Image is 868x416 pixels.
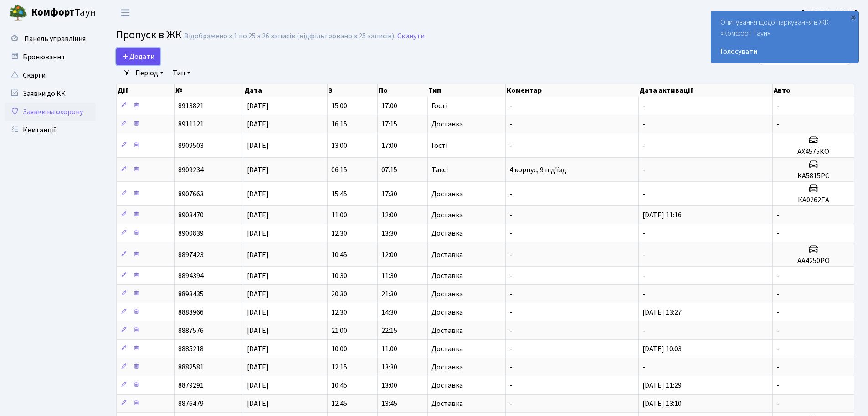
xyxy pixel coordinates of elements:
[509,399,512,409] span: -
[642,189,645,199] span: -
[178,165,204,175] span: 8909234
[509,307,512,317] span: -
[642,250,645,260] span: -
[247,326,269,336] span: [DATE]
[776,228,779,238] span: -
[331,228,347,238] span: 12:30
[243,84,327,97] th: Дата
[178,380,204,390] span: 8879291
[642,141,645,151] span: -
[642,210,682,220] span: [DATE] 11:16
[378,84,428,97] th: По
[776,196,850,205] h5: КА0262ЕА
[117,84,175,97] th: Дії
[247,119,269,129] span: [DATE]
[776,326,779,336] span: -
[331,119,347,129] span: 16:15
[720,46,849,57] a: Голосувати
[381,344,397,354] span: 11:00
[178,101,204,111] span: 8913821
[381,119,397,129] span: 17:15
[184,32,395,41] div: Відображено з 1 по 25 з 26 записів (відфільтровано з 25 записів).
[381,101,397,111] span: 17:00
[247,250,269,260] span: [DATE]
[431,190,463,198] span: Доставка
[431,345,463,353] span: Доставка
[509,189,512,199] span: -
[331,399,347,409] span: 12:45
[175,84,243,97] th: №
[331,250,347,260] span: 10:45
[331,271,347,281] span: 10:30
[642,344,682,354] span: [DATE] 10:03
[247,271,269,281] span: [DATE]
[381,165,397,175] span: 07:15
[331,165,347,175] span: 06:15
[247,380,269,390] span: [DATE]
[776,307,779,317] span: -
[132,65,167,81] a: Період
[247,228,269,238] span: [DATE]
[381,307,397,317] span: 14:30
[178,210,204,220] span: 8903470
[31,5,96,21] span: Таун
[431,142,447,149] span: Гості
[776,147,850,156] h5: АХ4575КО
[381,250,397,260] span: 12:00
[431,166,448,174] span: Таксі
[5,84,96,103] a: Заявки до КК
[5,121,96,139] a: Квитанції
[509,141,512,151] span: -
[642,307,682,317] span: [DATE] 13:27
[431,121,463,128] span: Доставка
[397,32,425,41] a: Скинути
[776,344,779,354] span: -
[711,11,858,63] div: Опитування щодо паркування в ЖК «Комфорт Таун»
[776,101,779,111] span: -
[642,228,645,238] span: -
[642,271,645,281] span: -
[381,362,397,372] span: 13:30
[178,307,204,317] span: 8888966
[178,326,204,336] span: 8887576
[331,326,347,336] span: 21:00
[381,289,397,299] span: 21:30
[178,362,204,372] span: 8882581
[431,272,463,279] span: Доставка
[509,271,512,281] span: -
[431,102,447,110] span: Гості
[114,5,137,20] button: Переключити навігацію
[509,362,512,372] span: -
[506,84,639,97] th: Коментар
[178,289,204,299] span: 8893435
[509,165,566,175] span: 4 корпус, 9 під'їзд
[5,103,96,121] a: Заявки на охорону
[5,66,96,84] a: Скарги
[178,399,204,409] span: 8876479
[776,399,779,409] span: -
[5,48,96,66] a: Бронювання
[431,363,463,371] span: Доставка
[509,101,512,111] span: -
[642,362,645,372] span: -
[776,380,779,390] span: -
[509,250,512,260] span: -
[642,326,645,336] span: -
[802,8,857,18] b: [PERSON_NAME]
[116,27,182,43] span: Пропуск в ЖК
[509,289,512,299] span: -
[247,210,269,220] span: [DATE]
[642,101,645,111] span: -
[5,30,96,48] a: Панель управління
[848,12,858,21] div: ×
[331,289,347,299] span: 20:30
[9,4,27,22] img: logo.png
[509,228,512,238] span: -
[802,7,857,18] a: [PERSON_NAME]
[431,382,463,389] span: Доставка
[247,344,269,354] span: [DATE]
[381,189,397,199] span: 17:30
[331,101,347,111] span: 15:00
[431,327,463,334] span: Доставка
[776,271,779,281] span: -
